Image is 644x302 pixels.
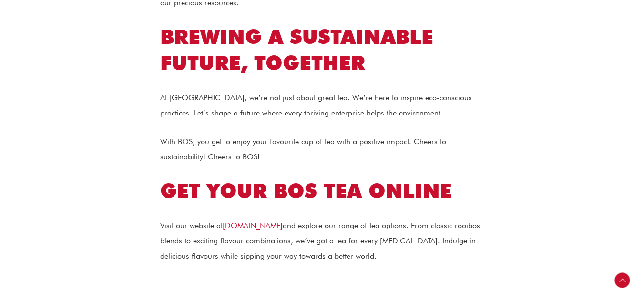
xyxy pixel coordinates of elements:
a: [DOMAIN_NAME] [223,221,283,230]
p: With BOS, you get to enjoy your favourite cup of tea with a positive impact. Cheers to sustainabi... [160,134,484,165]
p: At [GEOGRAPHIC_DATA], we’re not just about great tea. We’re here to inspire eco-conscious practic... [160,90,484,121]
h2: Brewing a Sustainable Future, Together [160,24,484,76]
h2: GET YOUR BOS TEA ONLINE [160,178,484,204]
p: Visit our website at and explore our range of tea options. From classic rooibos blends to excitin... [160,218,484,264]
